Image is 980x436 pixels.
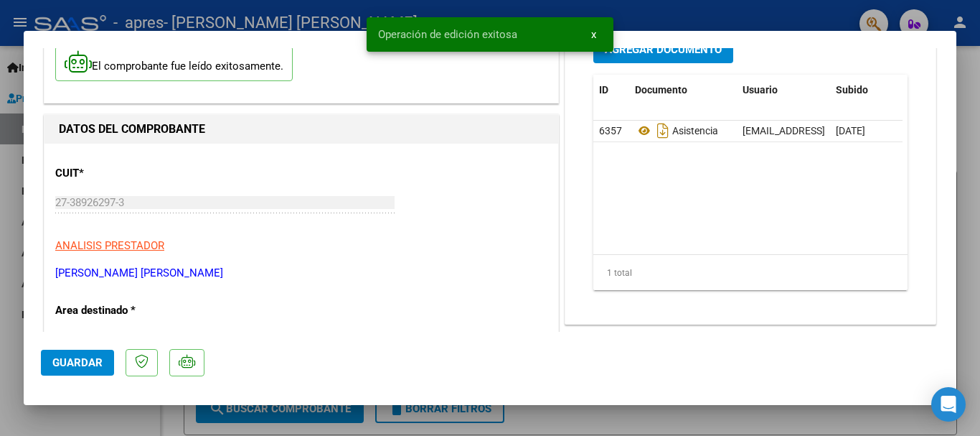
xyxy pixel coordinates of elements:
span: Subido [836,84,868,96]
button: Guardar [41,350,114,376]
span: x [591,28,596,41]
strong: DATOS DEL COMPROBANTE [59,122,205,136]
span: Documento [635,84,687,96]
p: CUIT [55,165,203,182]
button: x [580,22,608,47]
span: Guardar [52,356,103,369]
span: [DATE] [836,125,865,136]
datatable-header-cell: Acción [902,75,974,106]
span: Asistencia [635,125,718,136]
p: Area destinado * [55,302,203,319]
datatable-header-cell: ID [593,75,629,106]
datatable-header-cell: Documento [629,75,737,106]
span: Usuario [743,84,778,96]
i: Descargar documento [654,119,672,142]
button: Agregar Documento [593,36,733,62]
div: Open Intercom Messenger [931,387,966,422]
div: DOCUMENTACIÓN RESPALDATORIA [565,25,936,323]
p: [PERSON_NAME] [PERSON_NAME] [55,265,547,282]
span: ID [599,84,608,96]
p: El comprobante fue leído exitosamente. [55,46,293,81]
span: ANALISIS PRESTADOR [55,239,164,252]
div: 1 total [593,255,908,291]
span: 6357 [599,125,622,136]
datatable-header-cell: Subido [830,75,902,106]
span: Operación de edición exitosa [378,27,517,42]
datatable-header-cell: Usuario [737,75,830,106]
span: Agregar Documento [605,44,722,57]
